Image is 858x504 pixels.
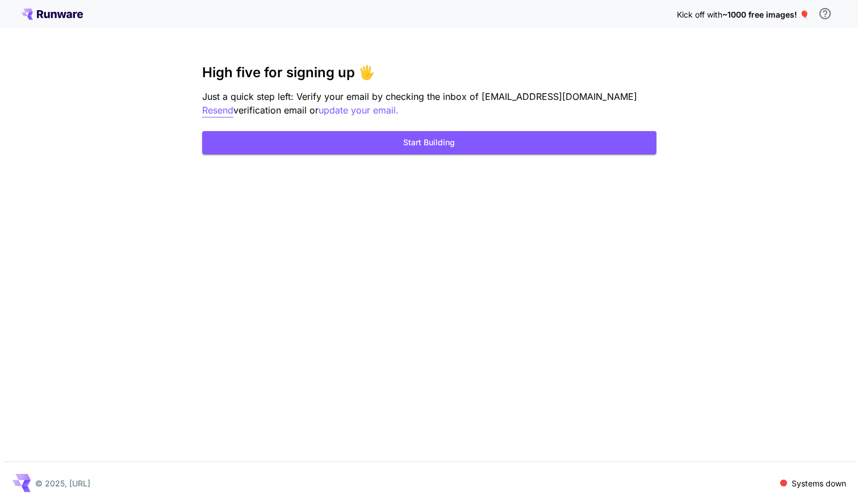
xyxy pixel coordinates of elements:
span: ~1000 free images! 🎈 [722,10,809,19]
button: Resend [202,103,233,117]
button: Start Building [202,131,656,154]
p: © 2025, [URL] [35,477,90,489]
button: In order to qualify for free credit, you need to sign up with a business email address and click ... [814,2,836,25]
h3: High five for signing up 🖐️ [202,65,656,81]
span: Kick off with [677,10,722,19]
p: Systems down [792,477,846,489]
span: verification email or [233,104,319,116]
button: update your email. [319,103,399,117]
span: Just a quick step left: Verify your email by checking the inbox of [EMAIL_ADDRESS][DOMAIN_NAME] [202,91,637,102]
